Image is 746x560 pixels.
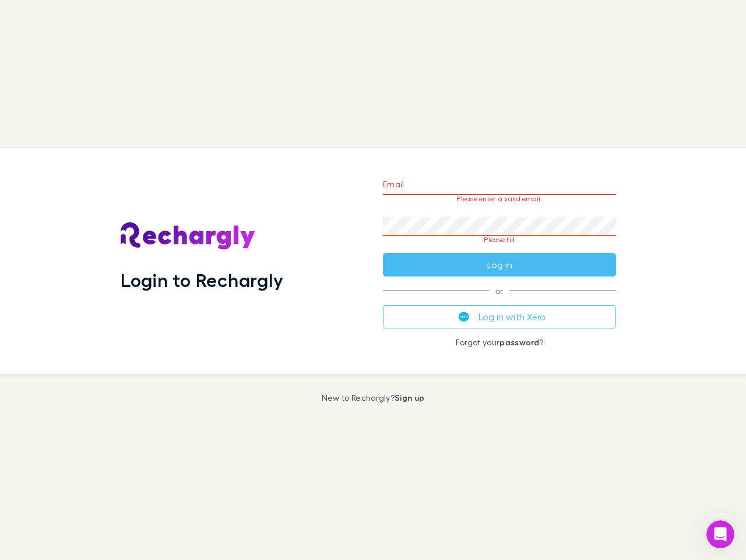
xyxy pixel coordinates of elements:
[499,337,539,347] a: password
[121,269,283,291] h1: Login to Rechargly
[383,236,616,244] p: Please fill
[383,195,616,203] p: Please enter a valid email.
[383,290,616,291] span: or
[395,393,424,402] a: Sign up
[383,338,616,347] p: Forgot your ?
[706,520,734,548] iframe: Intercom live chat
[383,253,616,276] button: Log in
[322,393,425,402] p: New to Rechargly?
[383,305,616,328] button: Log in with Xero
[459,311,469,322] img: Xero's logo
[121,222,256,250] img: Rechargly's Logo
